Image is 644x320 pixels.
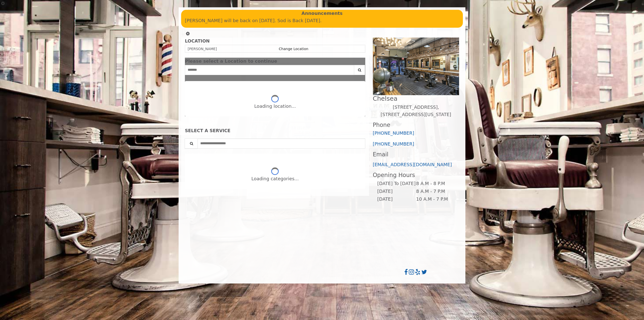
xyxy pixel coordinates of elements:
input: Search Center [185,65,354,75]
a: [PHONE_NUMBER] [373,130,414,136]
div: Center Select [185,65,365,78]
td: [DATE] [377,195,416,203]
button: Service Search [185,138,198,149]
a: [EMAIL_ADDRESS][DOMAIN_NAME] [373,162,452,167]
h2: Chelsea [373,95,459,102]
b: Announcements [301,10,343,17]
td: 10 A.M - 7 P.M [416,195,455,203]
a: Change Location [279,47,308,51]
h3: Phone [373,122,459,128]
h3: Opening Hours [373,172,459,178]
span: [PERSON_NAME] [188,47,217,51]
td: 8 A.M - 7 P.M [416,188,455,195]
h3: Email [373,151,459,158]
div: SELECT A SERVICE [185,128,365,133]
div: Loading categories... [251,175,299,183]
i: Search button [357,68,363,72]
span: Please select a Location to continue [185,58,277,64]
b: LOCATION [185,39,210,44]
td: [DATE] To [DATE] [377,180,416,188]
button: close dialog [358,60,365,63]
p: [STREET_ADDRESS],[STREET_ADDRESS][US_STATE] [373,104,459,118]
a: [PHONE_NUMBER] [373,141,414,147]
p: [PERSON_NAME] will be back on [DATE]. Sod is Back [DATE]. [185,17,459,24]
div: Loading location... [254,103,296,110]
td: [DATE] [377,188,416,195]
td: 8 A.M - 8 P.M [416,180,455,188]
